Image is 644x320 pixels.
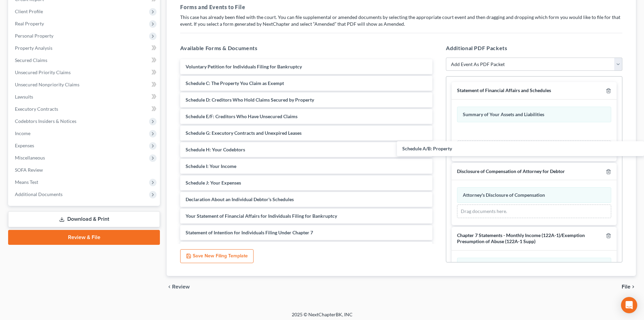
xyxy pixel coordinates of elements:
[9,54,160,66] a: Secured Claims
[180,249,254,263] button: Save New Filing Template
[186,196,294,202] span: Declaration About an Individual Debtor's Schedules
[15,8,43,14] span: Client Profile
[8,230,160,245] a: Review & File
[621,297,637,313] div: Open Intercom Messenger
[15,130,30,136] span: Income
[15,82,79,87] span: Unsecured Nonpriority Claims
[15,179,38,185] span: Means Test
[15,106,58,112] span: Executory Contracts
[186,147,245,152] span: Schedule H: Your Codebtors
[167,284,172,290] i: chevron_left
[630,284,636,290] i: chevron_right
[180,44,432,52] h5: Available Forms & Documents
[172,284,190,290] span: Review
[186,64,302,69] span: Voluntary Petition for Individuals Filing for Bankruptcy
[180,14,622,27] p: This case has already been filed with the court. You can file supplemental or amended documents b...
[9,66,160,79] a: Unsecured Priority Claims
[186,213,337,219] span: Your Statement of Financial Affairs for Individuals Filing for Bankruptcy
[186,97,314,103] span: Schedule D: Creditors Who Hold Claims Secured by Property
[15,118,76,124] span: Codebtors Insiders & Notices
[9,79,160,91] a: Unsecured Nonpriority Claims
[463,111,544,117] span: Summary of Your Assets and Liabilities
[15,57,47,63] span: Secured Claims
[9,42,160,54] a: Property Analysis
[457,205,611,218] div: Drag documents here.
[457,232,585,244] span: Chapter 7 Statements - Monthly Income (122A-1)/Exemption Presumption of Abuse (122A-1 Supp)
[15,69,71,75] span: Unsecured Priority Claims
[15,33,53,39] span: Personal Property
[446,44,622,52] h5: Additional PDF Packets
[8,211,160,227] a: Download & Print
[622,284,630,290] span: File
[15,191,63,197] span: Additional Documents
[15,94,33,100] span: Lawsuits
[15,143,34,148] span: Expenses
[167,284,196,290] button: chevron_left Review
[186,163,236,169] span: Schedule I: Your Income
[15,21,44,26] span: Real Property
[15,45,52,51] span: Property Analysis
[9,164,160,176] a: SOFA Review
[9,91,160,103] a: Lawsuits
[402,146,452,151] span: Schedule A/B: Property
[186,180,241,186] span: Schedule J: Your Expenses
[457,141,611,154] div: Drag documents here.
[457,168,565,174] span: Disclosure of Compensation of Attorney for Debtor
[9,103,160,115] a: Executory Contracts
[15,155,45,161] span: Miscellaneous
[186,130,302,136] span: Schedule G: Executory Contracts and Unexpired Leases
[463,192,545,198] span: Attorney's Disclosure of Compensation
[186,230,313,235] span: Statement of Intention for Individuals Filing Under Chapter 7
[186,80,284,86] span: Schedule C: The Property You Claim as Exempt
[186,113,297,119] span: Schedule E/F: Creditors Who Have Unsecured Claims
[457,87,551,93] span: Statement of Financial Affairs and Schedules
[15,167,43,173] span: SOFA Review
[180,3,622,11] h5: Forms and Events to File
